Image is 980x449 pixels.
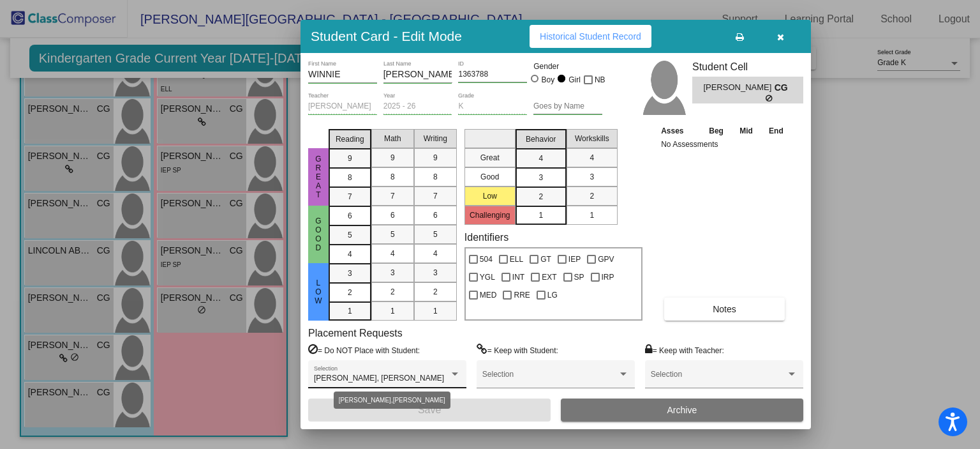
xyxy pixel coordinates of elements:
span: 4 [390,248,395,259]
button: Historical Student Record [530,25,651,48]
span: Writing [424,133,447,144]
th: Mid [732,124,761,138]
span: Reading [336,133,364,145]
div: Girl [568,74,581,86]
span: 1 [590,209,594,221]
span: Workskills [575,133,609,144]
span: IRP [602,270,614,285]
span: GPV [598,252,614,267]
span: 1 [348,305,352,317]
span: 8 [348,172,352,183]
h3: Student Card - Edit Mode [311,28,462,44]
span: 1 [538,209,543,221]
button: Archive [561,399,803,422]
span: 6 [390,209,395,221]
span: 4 [433,248,438,259]
span: IEP [568,252,581,267]
span: 7 [348,191,352,202]
span: 5 [348,229,352,241]
input: year [383,102,452,111]
span: GT [540,252,551,267]
span: 1 [390,305,395,317]
span: Good [313,217,324,252]
span: 4 [538,153,543,164]
span: 2 [538,191,543,202]
th: Beg [701,124,731,138]
span: 7 [390,190,395,202]
span: 3 [348,268,352,279]
label: = Keep with Teacher: [645,344,724,356]
span: [PERSON_NAME] [703,81,774,95]
span: Archive [667,405,697,415]
span: 3 [538,172,543,183]
span: SP [574,270,584,285]
span: Save [418,404,441,415]
span: 3 [390,267,395,278]
span: Behavior [526,133,556,145]
span: 2 [590,190,594,202]
button: Notes [664,298,785,321]
label: = Do NOT Place with Student: [308,344,420,356]
span: 9 [433,152,438,164]
h3: Student Cell [692,61,803,73]
span: ELL [510,252,523,267]
span: CG [775,81,792,95]
span: 9 [348,153,352,164]
label: = Keep with Student: [477,344,558,356]
span: Great [313,155,324,199]
span: MED [480,287,497,303]
label: Placement Requests [308,327,403,339]
span: YGL [480,270,495,285]
span: 3 [590,171,594,183]
span: 6 [348,210,352,222]
td: No Assessments [658,138,792,151]
span: [PERSON_NAME], [PERSON_NAME] [314,374,444,383]
span: Low [313,278,324,305]
span: Math [384,133,401,144]
span: 8 [433,171,438,183]
span: 3 [433,267,438,278]
span: 4 [590,152,594,164]
input: Enter ID [458,70,527,79]
span: 2 [348,287,352,298]
label: Identifiers [464,231,509,243]
span: INT [512,270,524,285]
span: 9 [390,152,395,164]
span: 6 [433,209,438,221]
button: Save [308,399,551,422]
span: 2 [433,286,438,298]
input: goes by name [533,102,602,111]
span: 504 [480,252,493,267]
span: Notes [713,304,736,314]
span: 7 [433,190,438,202]
th: End [761,124,791,138]
span: 4 [348,248,352,260]
span: Historical Student Record [540,31,641,42]
span: 2 [390,286,395,298]
span: LG [547,287,558,303]
span: 1 [433,305,438,317]
th: Asses [658,124,701,138]
input: teacher [308,102,377,111]
span: EXT [542,270,556,285]
span: RRE [514,287,530,303]
span: 5 [390,229,395,240]
span: NB [595,72,605,88]
span: 8 [390,171,395,183]
input: grade [458,102,527,111]
mat-label: Gender [533,61,602,72]
span: 5 [433,229,438,240]
div: Boy [541,74,555,86]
